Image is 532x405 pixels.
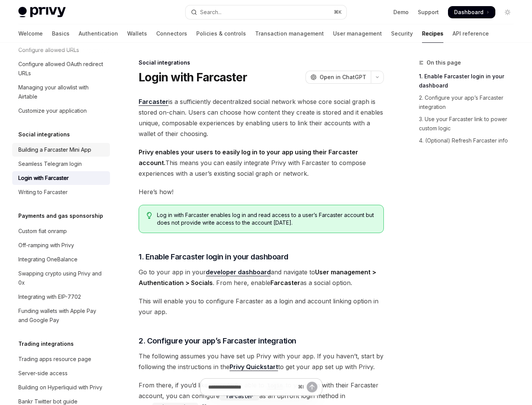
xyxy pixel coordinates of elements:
[18,269,105,287] div: Swapping crypto using Privy and 0x
[196,24,246,43] a: Policies & controls
[18,383,102,392] div: Building on Hyperliquid with Privy
[391,24,413,43] a: Security
[139,148,358,167] strong: Privy enables your users to easily log in to your app using their Farcaster account.
[139,147,384,179] span: This means you can easily integrate Privy with Farcaster to compose experiences with a user’s exi...
[139,335,296,346] span: 2. Configure your app’s Farcaster integration
[419,134,520,147] a: 4. (Optional) Refresh Farcaster info
[334,9,342,15] span: ⌘ K
[12,224,110,238] a: Custom fiat onramp
[18,339,74,348] h5: Trading integrations
[52,24,70,43] a: Basics
[307,382,317,392] button: Send message
[139,96,384,139] span: is a sufficiently decentralized social network whose core social graph is stored on-chain. Users ...
[157,211,376,227] span: Log in with Farcaster enables log in and read access to a user’s Farcaster account but does not p...
[139,98,168,105] strong: Farcaster
[200,8,222,17] div: Search...
[448,6,495,18] a: Dashboard
[18,211,103,220] h5: Payments and gas sponsorship
[18,292,81,301] div: Integrating with EIP-7702
[127,24,147,43] a: Wallets
[501,6,514,18] button: Toggle dark mode
[18,306,105,325] div: Funding wallets with Apple Pay and Google Pay
[18,173,69,183] div: Login with Farcaster
[18,188,68,197] div: Writing to Farcaster
[453,24,489,43] a: API reference
[12,366,110,380] a: Server-side access
[419,113,520,134] a: 3. Use your Farcaster link to power custom logic
[18,145,91,154] div: Building a Farcaster Mini App
[18,255,78,264] div: Integrating OneBalance
[12,57,110,80] a: Configure allowed OAuth redirect URLs
[12,253,110,266] a: Integrating OneBalance
[156,24,187,43] a: Connectors
[419,70,520,92] a: 1. Enable Farcaster login in your dashboard
[18,159,82,168] div: Seamless Telegram login
[139,267,384,288] span: Go to your app in your and navigate to . From here, enable as a social option.
[18,7,66,18] img: light logo
[18,369,68,378] div: Server-side access
[18,83,105,101] div: Managing your allowlist with Airtable
[12,104,110,118] a: Customize your application
[18,24,43,43] a: Welcome
[393,8,409,16] a: Demo
[12,290,110,304] a: Integrating with EIP-7702
[18,241,74,250] div: Off-ramping with Privy
[12,185,110,199] a: Writing to Farcaster
[18,106,87,115] div: Customize your application
[139,296,384,317] span: This will enable you to configure Farcaster as a login and account linking option in your app.
[12,304,110,327] a: Funding wallets with Apple Pay and Google Pay
[12,81,110,104] a: Managing your allowlist with Airtable
[186,5,347,19] button: Open search
[270,279,300,287] strong: Farcaster
[139,70,247,84] h1: Login with Farcaster
[79,24,118,43] a: Authentication
[12,238,110,252] a: Off-ramping with Privy
[139,59,384,66] div: Social integrations
[18,60,105,78] div: Configure allowed OAuth redirect URLs
[18,355,91,364] div: Trading apps resource page
[255,24,324,43] a: Transaction management
[422,24,443,43] a: Recipes
[12,157,110,171] a: Seamless Telegram login
[139,186,384,197] span: Here’s how!
[18,130,70,139] h5: Social integrations
[230,363,278,371] a: Privy Quickstart
[18,227,67,236] div: Custom fiat onramp
[147,212,152,219] svg: Tip
[12,381,110,394] a: Building on Hyperliquid with Privy
[454,8,483,16] span: Dashboard
[12,267,110,290] a: Swapping crypto using Privy and 0x
[306,71,371,84] button: Open in ChatGPT
[320,73,366,81] span: Open in ChatGPT
[333,24,382,43] a: User management
[206,268,271,276] a: developer dashboard
[139,351,384,372] span: The following assumes you have set up Privy with your app. If you haven’t, start by following the...
[418,8,439,16] a: Support
[12,352,110,366] a: Trading apps resource page
[208,379,295,395] input: Ask a question...
[12,143,110,157] a: Building a Farcaster Mini App
[139,98,168,106] a: Farcaster
[139,251,288,262] span: 1. Enable Farcaster login in your dashboard
[12,171,110,185] a: Login with Farcaster
[419,92,520,113] a: 2. Configure your app’s Farcaster integration
[427,58,461,67] span: On this page
[230,363,278,371] strong: Privy Quickstart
